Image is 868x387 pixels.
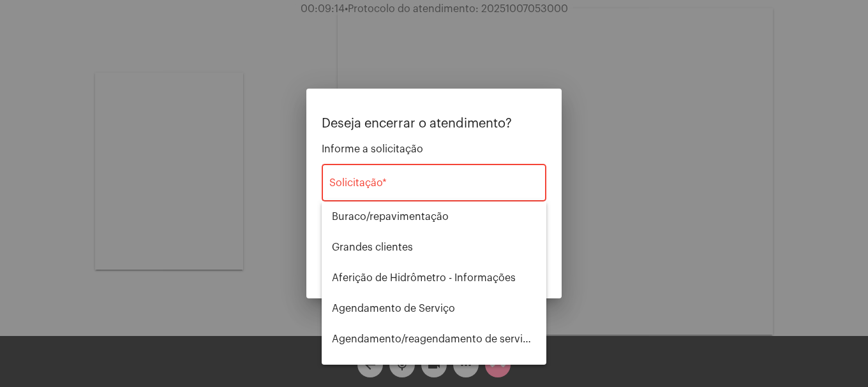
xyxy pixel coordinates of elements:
[332,201,536,232] span: ⁠Buraco/repavimentação
[322,117,546,131] p: Deseja encerrar o atendimento?
[332,354,536,385] span: Alterar nome do usuário na fatura
[332,293,536,324] span: Agendamento de Serviço
[332,324,536,354] span: Agendamento/reagendamento de serviços - informações
[332,232,536,263] span: ⁠Grandes clientes
[322,143,546,155] span: Informe a solicitação
[329,180,539,191] input: Buscar solicitação
[332,263,536,293] span: Aferição de Hidrômetro - Informações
